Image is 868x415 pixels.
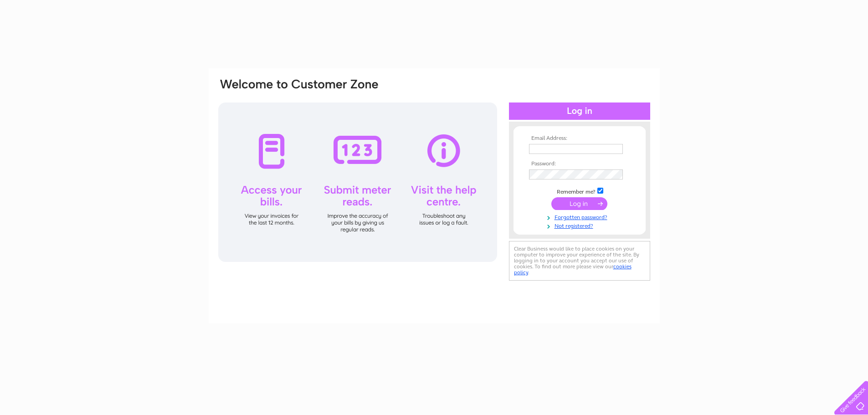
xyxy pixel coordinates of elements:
a: Forgotten password? [529,212,632,221]
th: Password: [527,161,632,167]
td: Remember me? [527,186,632,195]
a: Not registered? [529,221,632,230]
input: Submit [551,197,607,210]
div: Clear Business would like to place cookies on your computer to improve your experience of the sit... [509,241,650,281]
a: cookies policy [514,263,632,276]
th: Email Address: [527,135,632,142]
